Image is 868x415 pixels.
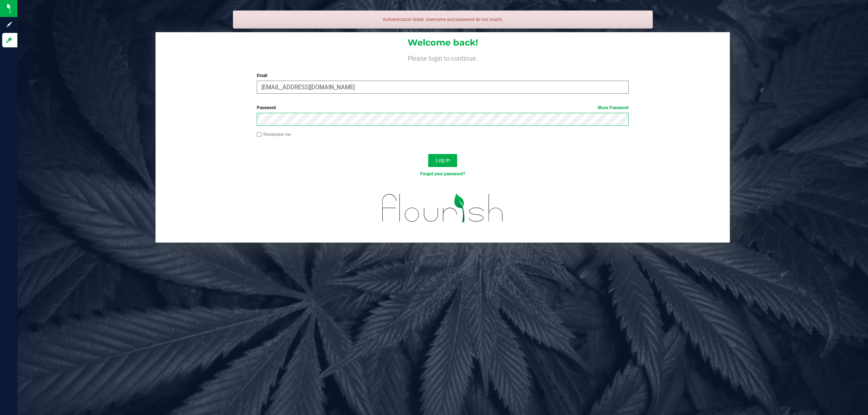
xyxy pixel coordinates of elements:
[597,105,629,110] a: Show Password
[233,10,653,29] div: Authentication failed. Username and password do not match.
[156,54,730,62] h4: Please login to continue.
[257,132,262,137] input: Remember me
[436,157,450,163] span: Log In
[371,185,515,231] img: flourish_logo.svg
[5,37,13,44] inline-svg: Log in
[156,38,730,47] h1: Welcome back!
[5,21,13,28] inline-svg: Sign up
[257,131,291,138] label: Remember me
[420,171,465,176] a: Forgot your password?
[257,105,276,110] span: Password
[257,72,629,79] label: Email
[428,154,457,167] button: Log In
